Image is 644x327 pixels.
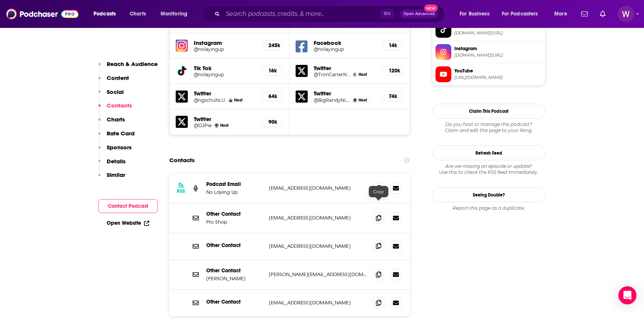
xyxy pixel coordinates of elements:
[554,9,567,19] span: More
[161,9,187,19] span: Monitoring
[435,44,542,60] a: Instagram[DOMAIN_NAME][URL]
[454,30,542,36] span: tiktok.com/@nolayingup
[98,74,129,88] button: Content
[228,98,233,102] img: Neil Schuster
[107,74,129,81] p: Content
[435,22,542,38] a: TikTok[DOMAIN_NAME][URL]
[107,171,125,178] p: Similar
[353,72,357,77] img: Todd Schuster
[125,8,150,20] a: Charts
[177,188,185,194] h3: RSS
[353,98,357,102] img: Phil Landes
[268,42,277,49] h5: 245k
[206,181,263,187] p: Podcast Email
[206,219,263,225] p: Pro Shop
[432,205,545,211] div: Report this page as a duplicate.
[194,115,256,123] h5: Twitter
[107,220,149,226] a: Open Website
[98,116,125,130] button: Charts
[314,97,350,103] h5: @BigRandyNLU
[206,242,263,249] p: Other Contact
[314,39,376,46] h5: Facebook
[497,8,549,20] button: open menu
[314,46,376,52] a: @nolayingup
[454,45,542,52] span: Instagram
[432,187,545,202] a: Seeing Double?
[389,93,397,100] h5: 74k
[460,9,489,19] span: For Business
[432,104,545,118] button: Claim This Podcast
[169,153,195,167] h2: Contacts
[314,90,376,97] h5: Twitter
[194,90,256,97] h5: Twitter
[549,8,577,20] button: open menu
[98,171,125,185] button: Similar
[269,299,367,306] p: [EMAIL_ADDRESS][DOMAIN_NAME]
[269,215,367,221] p: [EMAIL_ADDRESS][DOMAIN_NAME]
[194,123,212,128] a: @DJPie
[369,186,388,197] div: Copy
[98,102,132,116] button: Contacts
[400,9,438,18] button: Open AdvancedNew
[194,64,256,72] h5: Tik Tok
[389,42,397,49] h5: 14k
[269,185,367,191] p: [EMAIL_ADDRESS][DOMAIN_NAME]
[435,66,542,82] a: YouTube[URL][DOMAIN_NAME]
[206,267,263,274] p: Other Contact
[206,189,263,195] p: No Laying Up
[269,243,367,249] p: [EMAIL_ADDRESS][DOMAIN_NAME]
[107,130,135,137] p: Rate Card
[223,8,380,20] input: Search podcasts, credits, & more...
[176,40,188,52] img: iconImage
[107,116,125,123] p: Charts
[234,98,242,103] span: Host
[502,9,538,19] span: For Podcasters
[597,8,609,20] a: Show notifications dropdown
[432,121,545,134] div: Claim and edit this page to your liking.
[194,39,256,46] h5: Instagram
[618,286,636,304] div: Open Intercom Messenger
[130,9,146,19] span: Charts
[618,6,634,22] img: User Profile
[206,275,263,282] p: [PERSON_NAME]
[155,8,197,20] button: open menu
[206,211,263,217] p: Other Contact
[432,146,545,160] button: Refresh Feed
[94,9,116,19] span: Podcasts
[432,163,545,175] div: Are we missing an episode or update? Use this to check the RSS feed immediately.
[269,271,367,278] p: [PERSON_NAME][EMAIL_ADDRESS][DOMAIN_NAME]
[454,68,542,74] span: YouTube
[88,8,126,20] button: open menu
[268,68,277,74] h5: 16k
[314,64,376,72] h5: Twitter
[6,7,78,21] img: Podchaser - Follow, Share and Rate Podcasts
[268,93,277,100] h5: 64k
[403,12,435,16] span: Open Advanced
[618,6,634,22] span: Logged in as williammwhite
[107,60,158,68] p: Reach & Audience
[359,98,367,103] span: Host
[209,5,452,23] div: Search podcasts, credits, & more...
[424,5,438,12] span: New
[380,9,394,19] span: ⌘ K
[268,119,277,125] h5: 90k
[215,123,219,127] img: D.J. Piehowski
[314,72,350,77] a: @TronCarterNLU
[194,72,256,77] a: @nolayingup
[359,72,367,77] span: Host
[454,8,499,20] button: open menu
[98,88,124,102] button: Social
[194,97,225,103] a: @ngschuNLU
[206,299,263,305] p: Other Contact
[107,88,124,95] p: Social
[98,144,132,158] button: Sponsors
[194,46,256,52] a: @nolayingup
[618,6,634,22] button: Show profile menu
[454,52,542,58] span: instagram.com/nolayingup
